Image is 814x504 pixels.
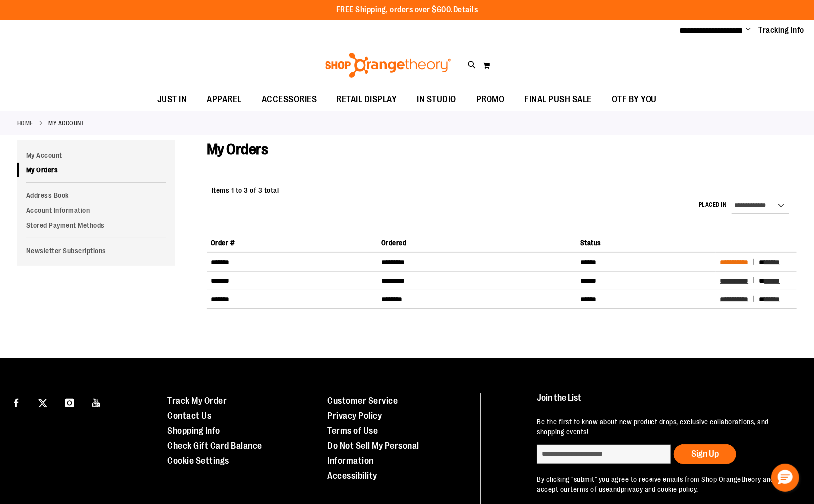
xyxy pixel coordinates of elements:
[476,88,505,111] span: PROMO
[147,88,197,111] a: JUST IN
[621,485,698,493] a: privacy and cookie policy.
[324,53,453,78] img: Shop Orangetheory
[167,411,211,421] a: Contact Us
[252,88,327,111] a: ACCESSORIES
[327,88,407,111] a: RETAIL DISPLAY
[466,88,515,111] a: PROMO
[17,218,175,233] a: Stored Payment Methods
[337,88,397,111] span: RETAIL DISPLAY
[49,119,85,128] strong: My Account
[207,234,377,252] th: Order #
[17,188,175,203] a: Address Book
[537,417,793,437] p: Be the first to know about new product drops, exclusive collaborations, and shopping events!
[167,456,229,466] a: Cookie Settings
[612,88,657,111] span: OTF BY YOU
[17,203,175,218] a: Account Information
[327,441,419,466] a: Do Not Sell My Personal Information
[167,396,227,406] a: Track My Order
[17,148,175,163] a: My Account
[207,141,268,158] span: My Orders
[212,186,279,194] span: Items 1 to 3 of 3 total
[88,393,105,411] a: Visit our Youtube page
[407,88,467,111] a: IN STUDIO
[38,399,47,408] img: Twitter
[167,426,220,436] a: Shopping Info
[771,464,799,492] button: Hello, have a question? Let’s chat.
[327,396,398,406] a: Customer Service
[197,88,252,111] a: APPAREL
[674,444,736,464] button: Sign Up
[699,201,727,209] label: Placed in
[515,88,602,111] a: FINAL PUSH SALE
[602,88,667,111] a: OTF BY YOU
[167,441,262,451] a: Check Gift Card Balance
[377,234,576,252] th: Ordered
[537,393,793,412] h4: Join the List
[746,25,751,35] button: Account menu
[34,393,52,411] a: Visit our X page
[327,471,377,481] a: Accessibility
[453,5,478,14] a: Details
[525,88,592,111] span: FINAL PUSH SALE
[327,411,382,421] a: Privacy Policy
[17,163,175,177] a: My Orders
[336,4,478,16] p: FREE Shipping, orders over $600.
[570,485,609,493] a: terms of use
[7,393,25,411] a: Visit our Facebook page
[157,88,187,111] span: JUST IN
[262,88,317,111] span: ACCESSORIES
[759,25,805,36] a: Tracking Info
[576,234,716,252] th: Status
[207,88,242,111] span: APPAREL
[417,88,457,111] span: IN STUDIO
[17,119,33,128] a: Home
[537,444,671,464] input: enter email
[537,474,793,494] p: By clicking "submit" you agree to receive emails from Shop Orangetheory and accept our and
[691,449,719,459] span: Sign Up
[17,243,175,258] a: Newsletter Subscriptions
[327,426,378,436] a: Terms of Use
[61,393,78,411] a: Visit our Instagram page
